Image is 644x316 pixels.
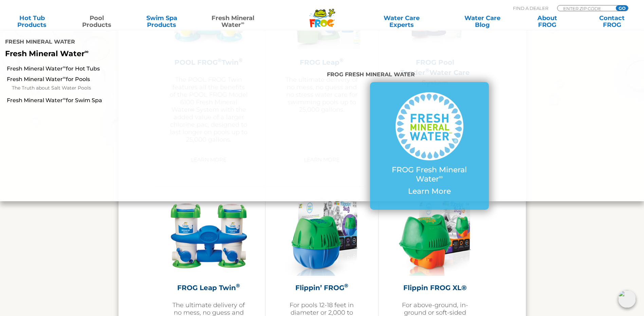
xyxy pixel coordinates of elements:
a: Water CareExperts [361,15,443,28]
a: PoolProducts [72,15,122,28]
sup: ∞ [85,48,89,55]
sup: ∞ [63,75,66,80]
a: Fresh Mineral Water∞for Swim Spa [7,97,215,104]
h4: FROG Fresh Mineral Water [327,68,531,82]
sup: ® [236,282,240,289]
sup: ∞ [241,20,244,26]
p: Learn More [384,187,475,196]
h2: Flippin’ FROG [282,283,361,293]
a: Fresh Mineral Water∞for Hot Tubs [7,65,215,73]
img: InfuzerTwin-300x300.png [169,197,248,276]
a: Fresh Mineral Water∞for Pools [7,76,215,83]
p: Find A Dealer [513,5,548,11]
img: flippin-frog-featured-img-277x300.png [286,197,358,276]
a: AboutFROG [522,15,572,28]
a: Hot TubProducts [7,15,57,28]
p: FROG Fresh Mineral Water [384,165,475,184]
p: Fresh Mineral Water [5,49,263,58]
input: Zip Code Form [563,5,608,11]
sup: ∞ [63,64,66,69]
h4: Fresh Mineral Water [5,36,263,49]
a: Fresh MineralWater∞ [201,15,264,28]
a: Swim SpaProducts [136,15,187,28]
img: openIcon [618,290,636,308]
a: The Truth about Salt Water Pools [12,84,215,92]
input: GO [616,5,628,11]
sup: ® [344,282,348,289]
sup: ∞ [439,173,443,180]
a: ContactFROG [587,15,637,28]
h2: FROG Leap Twin [169,283,248,293]
h2: Flippin FROG XL® [395,283,475,293]
a: Water CareBlog [457,15,508,28]
img: flippin-frog-xl-featured-img-v2-275x300.png [399,197,471,276]
sup: ∞ [63,96,66,101]
a: FROG Fresh Mineral Water∞ Learn More [384,92,475,199]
